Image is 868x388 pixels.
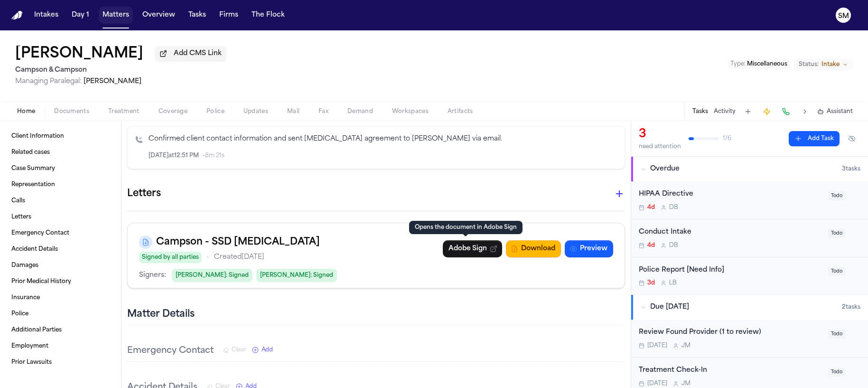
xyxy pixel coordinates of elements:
a: Employment [8,339,113,354]
span: Coverage [159,108,187,115]
div: need attention [639,143,681,151]
a: Calls [8,193,113,208]
span: Treatment [108,108,140,115]
a: Intakes [30,7,62,24]
a: Representation [8,177,113,192]
button: Create Immediate Task [760,105,774,118]
div: Police Report [Need Info] [639,265,822,276]
div: Open task: Review Found Provider (1 to review) [631,320,868,358]
span: Clear [232,346,246,354]
button: Matters [99,7,133,24]
span: Overdue [650,164,680,174]
p: Signers: [139,270,166,281]
h2: Campson & Campson [15,65,226,76]
button: Edit Type: Miscellaneous [728,59,790,69]
h3: Campson - SSD [MEDICAL_DATA] [156,235,320,250]
span: Type : [730,61,746,67]
button: Download [506,240,561,257]
span: Mail [287,108,299,115]
span: [DATE] [647,380,667,388]
button: Firms [215,7,242,24]
div: Open task: Police Report [Need Info] [631,257,868,295]
button: Preview [565,240,613,257]
span: [PERSON_NAME] : Signed [256,269,337,282]
span: • [206,252,209,263]
span: 2 task s [842,303,860,311]
span: 4d [647,242,655,249]
a: Letters [8,209,113,225]
button: Assistant [817,108,853,115]
button: Overdue3tasks [631,157,868,181]
h1: [PERSON_NAME] [15,46,143,63]
button: Day 1 [68,7,93,24]
div: Conduct Intake [639,227,822,238]
span: Intake [821,61,840,68]
div: 3 [639,127,681,142]
span: [PERSON_NAME] [84,78,141,85]
a: Emergency Contact [8,226,113,241]
div: Open task: Conduct Intake [631,219,868,257]
a: Home [11,11,23,20]
span: 1 / 6 [723,135,731,142]
a: Related cases [8,145,113,160]
span: Todo [828,191,845,200]
div: Opens the document in Adobe Sign [409,221,523,234]
span: J M [681,380,691,388]
span: Add [261,346,273,354]
span: 3d [647,279,655,287]
span: Demand [347,108,373,115]
p: Confirmed client contact information and sent [MEDICAL_DATA] agreement to [PERSON_NAME] via email. [149,134,617,145]
span: Add CMS Link [174,49,222,58]
span: Home [17,108,35,115]
h2: Matter Details [127,308,195,321]
span: D B [669,242,678,249]
span: L B [669,279,677,287]
a: Case Summary [8,161,113,176]
button: Edit matter name [15,46,143,63]
span: Status: [799,61,819,68]
span: • 8m 21s [203,152,224,160]
span: J M [681,342,691,350]
button: Hide completed tasks (⌘⇧H) [843,131,860,146]
button: Tasks [692,108,708,115]
button: Overview [139,7,179,24]
div: Open task: HIPAA Directive [631,181,868,219]
button: Make a Call [779,105,793,118]
span: [DATE] [647,342,667,350]
img: Finch Logo [11,11,23,20]
a: Accident Details [8,242,113,257]
a: Prior Medical History [8,274,113,289]
span: 3 task s [842,165,860,173]
a: Client Information [8,129,113,144]
button: Add CMS Link [155,46,226,61]
div: Review Found Provider (1 to review) [639,327,822,338]
span: Assistant [827,108,853,115]
span: Todo [828,229,845,238]
span: Police [206,108,224,115]
button: Tasks [185,7,210,24]
a: Prior Lawsuits [8,355,113,370]
span: Documents [54,108,89,115]
span: D B [669,204,678,211]
span: Todo [828,368,845,377]
h3: Emergency Contact [127,344,214,358]
span: Signed by all parties [139,252,202,263]
h1: Letters [127,186,161,201]
span: Updates [243,108,268,115]
span: Due [DATE] [650,303,689,312]
p: Created [DATE] [214,252,264,263]
a: Insurance [8,290,113,305]
button: The Flock [248,7,289,24]
span: Managing Paralegal: [15,78,82,85]
span: [PERSON_NAME] : Signed [172,269,252,282]
div: Treatment Check-In [639,365,822,376]
a: Police [8,306,113,322]
button: Add Task [789,131,840,146]
button: Clear Emergency Contact [223,346,246,354]
span: Artifacts [448,108,473,115]
span: Todo [828,330,845,339]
